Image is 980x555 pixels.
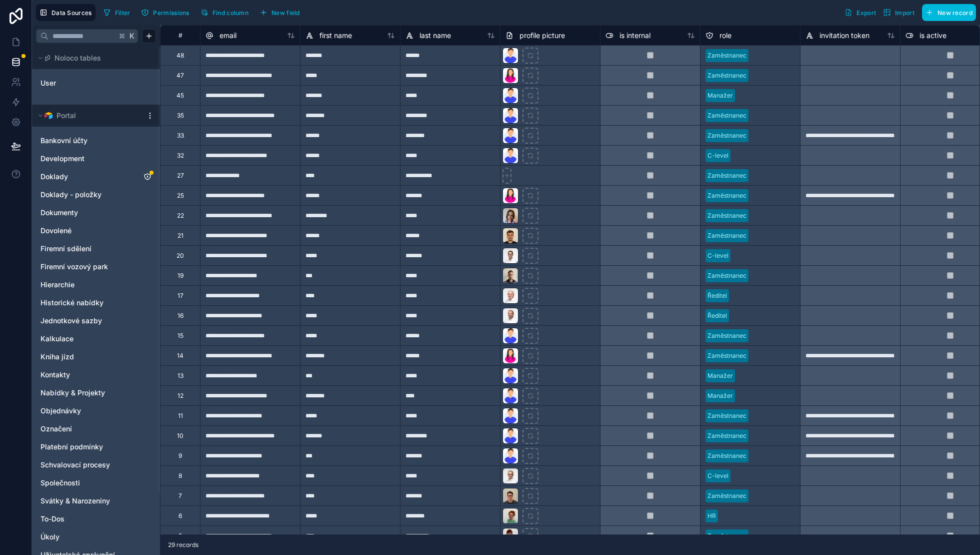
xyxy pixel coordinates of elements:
span: Schvalovací procesy [40,460,110,470]
a: Objednávky [40,406,131,416]
span: role [719,31,731,41]
div: 21 [177,232,183,240]
a: Kniha jízd [40,352,131,362]
div: Zaměstnanec [707,71,746,80]
a: Jednotkové sazby [40,316,131,326]
div: 10 [177,432,183,440]
span: Export [856,9,876,17]
div: Ředitel [707,291,727,300]
div: 12 [177,392,183,400]
div: Hierarchie [36,277,156,293]
a: Svátky & Narozeniny [40,496,131,506]
span: User [40,78,56,88]
span: Firemní vozový park [40,262,108,272]
a: Historické nabídky [40,298,131,308]
div: 9 [178,452,182,460]
span: Firemní sdělení [40,244,91,254]
div: 6 [178,512,182,520]
div: Zaměstnanec [707,451,746,460]
button: Data Sources [36,4,95,21]
div: Zaměstnanec [707,431,746,440]
span: Kniha jízd [40,352,74,362]
button: Filter [99,5,134,20]
div: Kniha jízd [36,349,156,365]
div: 32 [177,152,184,160]
a: Společnosti [40,478,131,488]
div: 15 [177,332,183,340]
div: Doklady - položky [36,187,156,203]
div: Zaměstnanec [707,191,746,200]
span: Doklady [40,172,68,182]
a: Development [40,154,131,164]
div: Kalkulace [36,331,156,347]
span: Doklady - položky [40,190,101,200]
span: Dovolené [40,226,71,236]
span: Hierarchie [40,280,74,290]
span: email [219,31,236,41]
span: Označení [40,424,72,434]
div: User [36,75,156,91]
a: Platební podmínky [40,442,131,452]
span: To-Dos [40,514,64,524]
span: Svátky & Narozeniny [40,496,110,506]
a: Dovolené [40,226,131,236]
a: Firemní sdělení [40,244,131,254]
button: Noloco tables [36,51,150,65]
a: Hierarchie [40,280,131,290]
div: Firemní vozový park [36,259,156,275]
div: 11 [178,412,183,420]
div: 22 [177,212,184,220]
span: profile picture [519,31,565,41]
a: Bankovní účty [40,136,131,146]
div: HR [707,511,716,520]
div: 14 [177,352,183,360]
span: 29 records [168,541,198,549]
div: Dokumenty [36,205,156,221]
span: Historické nabídky [40,298,103,308]
span: Bankovní účty [40,136,87,146]
div: Kontakty [36,367,156,383]
span: Permissions [153,9,189,17]
div: Zaměstnanec [707,491,746,500]
div: 33 [177,132,184,140]
div: C-level [707,151,728,160]
div: 5 [178,532,182,540]
a: Doklady [40,172,131,182]
a: To-Dos [40,514,131,524]
a: Dokumenty [40,208,131,218]
span: Development [40,154,84,164]
div: 47 [176,72,184,80]
button: Airtable LogoPortal [36,109,142,123]
span: Filter [115,9,130,17]
div: Nabídky & Projekty [36,385,156,401]
a: Firemní vozový park [40,262,131,272]
span: Portal [56,111,76,121]
div: Development [36,151,156,167]
div: 8 [178,472,182,480]
div: Zaměstnanec [707,271,746,280]
div: Zaměstnanec [707,351,746,360]
span: Find column [212,9,248,17]
span: Kalkulace [40,334,73,344]
div: Zaměstnanec [707,531,746,540]
div: 16 [177,312,183,320]
div: Svátky & Narozeniny [36,493,156,509]
div: 45 [176,92,184,100]
div: Označení [36,421,156,437]
span: is active [919,31,946,41]
div: # [168,32,192,39]
button: New record [922,4,976,21]
span: K [128,33,135,40]
div: 48 [176,52,184,60]
div: Historické nabídky [36,295,156,311]
a: New record [918,4,976,21]
div: Ředitel [707,311,727,320]
span: New record [937,9,972,17]
span: Kontakty [40,370,70,380]
div: 27 [177,172,184,180]
a: Schvalovací procesy [40,460,131,470]
button: New field [256,5,303,20]
span: Platební podmínky [40,442,103,452]
div: Bankovní účty [36,133,156,149]
div: Zaměstnanec [707,131,746,140]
